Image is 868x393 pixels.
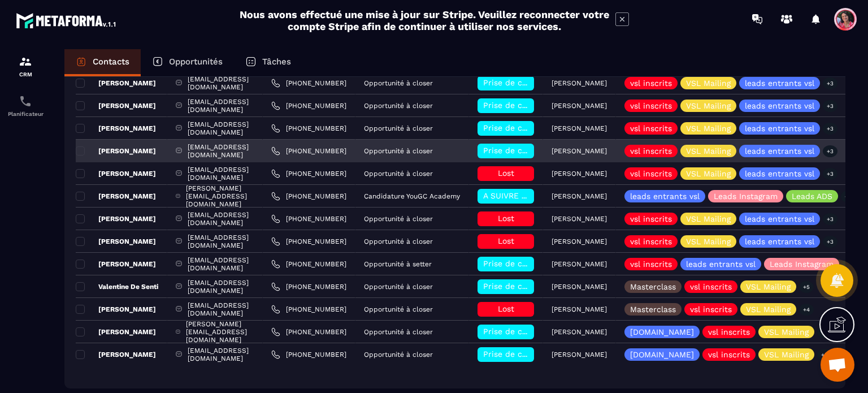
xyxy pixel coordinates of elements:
[746,283,791,291] p: VSL Mailing
[686,260,756,268] p: leads entrants vsl
[552,215,607,223] p: [PERSON_NAME]
[76,192,156,201] p: [PERSON_NAME]
[16,10,118,31] img: logo
[271,282,346,291] a: [PHONE_NUMBER]
[364,351,433,359] p: Opportunité à closer
[764,328,809,336] p: VSL Mailing
[271,146,346,156] a: [PHONE_NUMBER]
[552,305,607,313] p: [PERSON_NAME]
[76,146,156,156] p: [PERSON_NAME]
[271,327,346,336] a: [PHONE_NUMBER]
[630,351,694,359] p: [DOMAIN_NAME]
[19,55,32,68] img: formation
[364,237,433,245] p: Opportunité à closer
[552,283,607,291] p: [PERSON_NAME]
[498,169,514,178] span: Lost
[630,102,672,110] p: vsl inscrits
[271,192,346,201] a: [PHONE_NUMBER]
[483,259,588,268] span: Prise de contact effectuée
[686,237,731,245] p: VSL Mailing
[76,124,156,133] p: [PERSON_NAME]
[552,147,607,155] p: [PERSON_NAME]
[3,46,48,86] a: formationformationCRM
[76,260,156,269] p: [PERSON_NAME]
[823,100,837,112] p: +3
[792,192,832,200] p: Leads ADS
[364,328,433,336] p: Opportunité à closer
[630,215,672,223] p: vsl inscrits
[714,192,778,200] p: Leads Instagram
[19,94,32,108] img: scheduler
[552,170,607,178] p: [PERSON_NAME]
[708,328,750,336] p: vsl inscrits
[364,215,433,223] p: Opportunité à closer
[745,102,814,110] p: leads entrants vsl
[821,348,854,382] div: Ouvrir le chat
[745,215,814,223] p: leads entrants vsl
[552,124,607,132] p: [PERSON_NAME]
[76,169,156,178] p: [PERSON_NAME]
[686,170,731,178] p: VSL Mailing
[552,79,607,87] p: [PERSON_NAME]
[745,79,814,87] p: leads entrants vsl
[3,111,48,117] p: Planificateur
[764,351,809,359] p: VSL Mailing
[271,79,346,88] a: [PHONE_NUMBER]
[770,260,834,268] p: Leads Instagram
[690,283,732,291] p: vsl inscrits
[3,86,48,126] a: schedulerschedulerPlanificateur
[630,260,672,268] p: vsl inscrits
[686,79,731,87] p: VSL Mailing
[234,49,302,76] a: Tâches
[271,169,346,178] a: [PHONE_NUMBER]
[552,351,607,359] p: [PERSON_NAME]
[630,283,676,291] p: Masterclass
[239,8,610,32] h2: Nous avons effectué une mise à jour sur Stripe. Veuillez reconnecter votre compte Stripe afin de ...
[76,237,156,246] p: [PERSON_NAME]
[271,305,346,314] a: [PHONE_NUMBER]
[823,77,837,89] p: +3
[686,215,731,223] p: VSL Mailing
[630,192,700,200] p: leads entrants vsl
[630,305,676,313] p: Masterclass
[690,305,732,313] p: vsl inscrits
[483,282,588,291] span: Prise de contact effectuée
[498,236,514,245] span: Lost
[364,170,433,178] p: Opportunité à closer
[498,304,514,313] span: Lost
[76,79,156,88] p: [PERSON_NAME]
[76,101,156,110] p: [PERSON_NAME]
[552,260,607,268] p: [PERSON_NAME]
[169,57,223,67] p: Opportunités
[3,71,48,77] p: CRM
[262,57,291,67] p: Tâches
[364,192,460,200] p: Candidature YouGC Academy
[271,260,346,269] a: [PHONE_NUMBER]
[799,304,814,316] p: +4
[823,145,837,157] p: +3
[799,281,814,293] p: +5
[271,237,346,246] a: [PHONE_NUMBER]
[745,147,814,155] p: leads entrants vsl
[483,123,588,132] span: Prise de contact effectuée
[141,49,234,76] a: Opportunités
[552,102,607,110] p: [PERSON_NAME]
[823,236,837,248] p: +3
[745,170,814,178] p: leads entrants vsl
[552,237,607,245] p: [PERSON_NAME]
[483,78,588,87] span: Prise de contact effectuée
[76,327,156,336] p: [PERSON_NAME]
[76,282,158,291] p: Valentine De Senti
[364,305,433,313] p: Opportunité à closer
[823,213,837,225] p: +3
[364,124,433,132] p: Opportunité à closer
[630,124,672,132] p: vsl inscrits
[483,349,588,359] span: Prise de contact effectuée
[483,191,531,200] span: A SUIVRE ⏳
[630,170,672,178] p: vsl inscrits
[483,146,588,155] span: Prise de contact effectuée
[364,102,433,110] p: Opportunité à closer
[76,350,156,359] p: [PERSON_NAME]
[93,57,129,67] p: Contacts
[364,283,433,291] p: Opportunité à closer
